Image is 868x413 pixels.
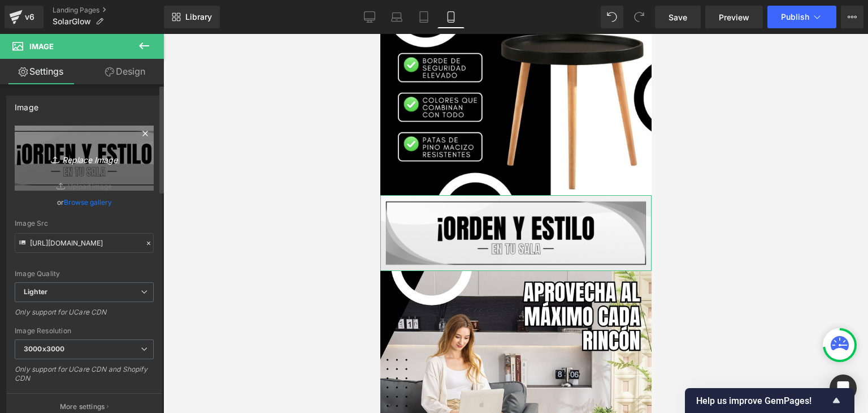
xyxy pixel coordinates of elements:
[15,327,154,335] div: Image Resolution
[830,375,857,402] div: Open Intercom Messenger
[39,151,129,165] i: Replace Image
[356,6,383,28] a: Desktop
[15,365,154,390] div: Only support for UCare CDN and Shopify CDN
[15,270,154,278] div: Image Quality
[669,11,687,23] span: Save
[767,6,836,28] button: Publish
[383,6,410,28] a: Laptop
[696,394,843,407] button: Show survey - Help us improve GemPages!
[601,6,623,28] button: Undo
[628,6,650,28] button: Redo
[15,96,38,112] div: Image
[84,59,166,84] a: Design
[437,6,465,28] a: Mobile
[53,17,91,26] span: SolarGlow
[60,402,105,412] p: More settings
[705,6,763,28] a: Preview
[5,6,44,28] a: v6
[29,42,54,51] span: Image
[15,196,154,208] div: or
[15,308,154,324] div: Only support for UCare CDN
[185,12,212,22] span: Library
[410,6,437,28] a: Tablet
[164,6,220,28] a: New Library
[23,10,37,24] div: v6
[64,192,112,212] a: Browse gallery
[15,233,154,253] input: Link
[696,395,830,406] span: Help us improve GemPages!
[24,287,47,296] b: Lighter
[781,12,809,21] span: Publish
[53,6,164,15] a: Landing Pages
[15,220,154,227] div: Image Src
[719,11,749,23] span: Preview
[24,345,64,353] b: 3000x3000
[841,6,863,28] button: More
